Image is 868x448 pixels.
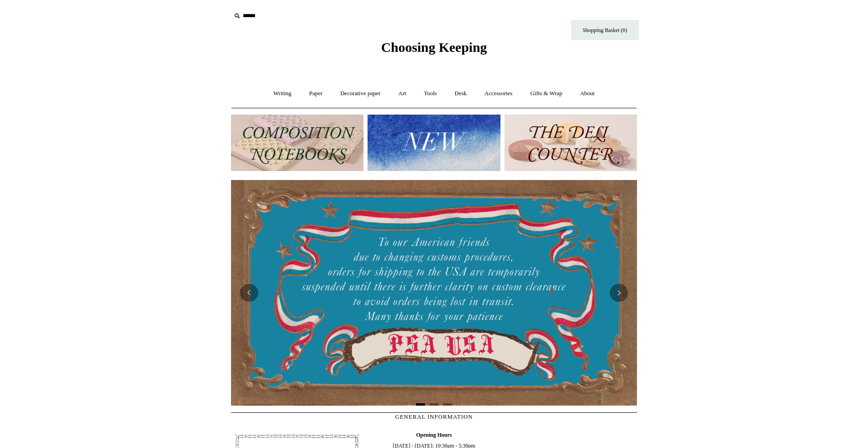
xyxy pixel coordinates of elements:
[265,82,300,106] a: Writing
[416,82,445,106] a: Tools
[381,40,487,55] span: Choosing Keeping
[429,403,439,406] button: Page 2
[332,82,389,106] a: Decorative paper
[231,180,637,406] img: USA PSA .jpg__PID:33428022-6587-48b7-8b57-d7eefc91f15a
[610,284,628,302] button: Next
[522,82,571,106] a: Gifts & Wrap
[572,82,603,106] a: About
[390,82,414,106] a: Art
[476,82,521,106] a: Accessories
[416,403,425,406] button: Page 1
[240,284,258,302] button: Previous
[505,115,637,171] img: The Deli Counter
[395,413,473,420] span: GENERAL INFORMATION
[447,82,475,106] a: Desk
[301,82,331,106] a: Paper
[368,115,500,171] img: New.jpg__PID:f73bdf93-380a-4a35-bcfe-7823039498e1
[416,432,452,438] b: Opening Hours
[571,20,639,40] a: Shopping Basket (0)
[381,47,487,53] a: Choosing Keeping
[443,403,452,406] button: Page 3
[231,115,363,171] img: 202302 Composition ledgers.jpg__PID:69722ee6-fa44-49dd-a067-31375e5d54ec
